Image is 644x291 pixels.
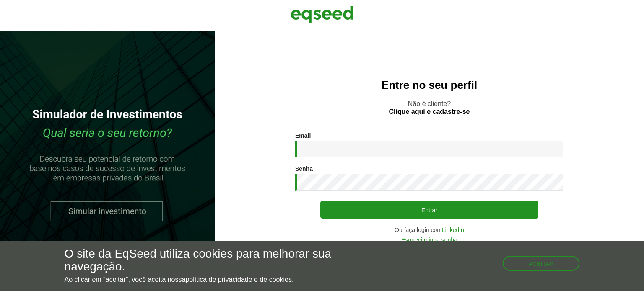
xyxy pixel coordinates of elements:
[295,166,313,172] label: Senha
[442,227,464,233] a: LinkedIn
[295,133,311,139] label: Email
[65,247,374,273] h5: O site da EqSeed utiliza cookies para melhorar sua navegação.
[503,256,580,271] button: Aceitar
[65,276,374,283] p: Ao clicar em "aceitar", você aceita nossa .
[185,276,292,283] a: política de privacidade e de cookies
[295,227,563,233] div: Ou faça login com
[401,237,457,243] a: Esqueci minha senha
[320,201,538,219] button: Entrar
[291,4,353,25] img: EqSeed Logo
[231,79,627,91] h2: Entre no seu perfil
[231,100,627,116] p: Não é cliente?
[389,108,470,115] a: Clique aqui e cadastre-se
